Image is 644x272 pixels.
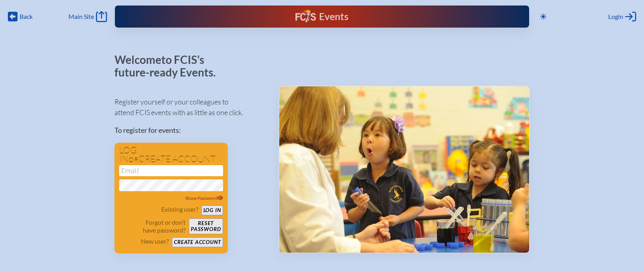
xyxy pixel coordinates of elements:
button: Log in [201,205,223,215]
button: Create account [172,237,223,247]
div: FCIS Events — Future ready [231,9,413,24]
p: To register for events: [114,125,266,136]
span: Back [20,13,33,20]
span: Show Password [185,195,223,201]
h1: Log in create account [119,146,223,164]
a: Main Site [68,11,107,22]
button: Resetpassword [189,218,223,234]
p: Forgot or don’t have password? [119,218,186,234]
p: Register yourself or your colleagues to attend FCIS events with as little as one click. [114,97,266,118]
span: or [129,156,138,164]
input: Email [119,165,223,176]
img: Events [279,86,529,253]
span: Login [608,13,623,20]
p: Existing user? [161,205,198,213]
p: Welcome to FCIS’s future-ready Events. [114,54,225,78]
p: New user? [141,237,169,245]
span: Main Site [68,13,94,20]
